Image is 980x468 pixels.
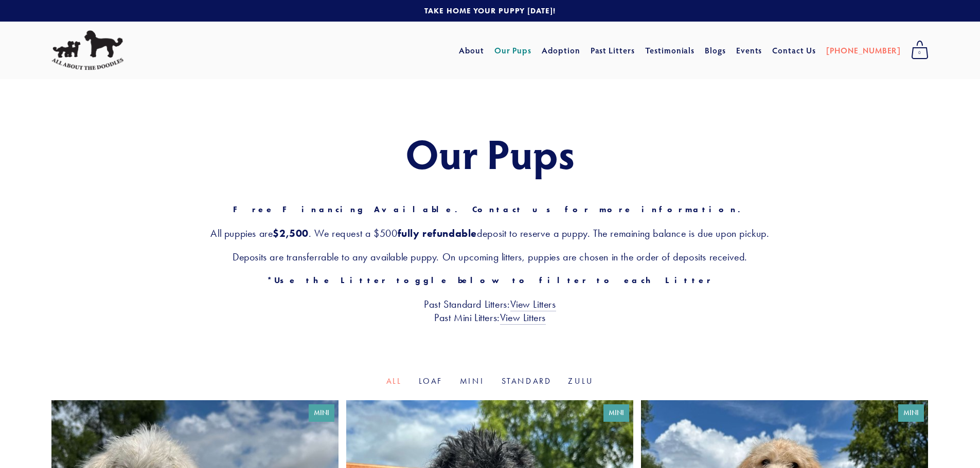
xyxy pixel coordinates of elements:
a: Zulu [568,376,594,386]
a: Past Litters [591,45,635,55]
a: Testimonials [645,41,695,60]
a: About [459,41,484,60]
a: [PHONE_NUMBER] [826,41,901,60]
strong: Free Financing Available. Contact us for more information. [233,204,747,214]
a: Events [736,41,762,60]
a: Adoption [542,41,580,60]
a: Standard [502,376,552,386]
a: Mini [460,376,485,386]
a: Blogs [705,41,726,60]
a: View Litters [510,298,556,311]
a: All [386,376,402,386]
img: All About The Doodles [51,30,123,70]
h3: Deposits are transferrable to any available puppy. On upcoming litters, puppies are chosen in the... [51,250,929,264]
h3: All puppies are . We request a $500 deposit to reserve a puppy. The remaining balance is due upon... [51,227,929,240]
a: 0 items in cart [906,38,934,63]
h1: Our Pups [51,130,929,176]
strong: fully refundable [398,227,477,239]
a: Loaf [419,376,443,386]
span: 0 [911,46,929,60]
a: Contact Us [772,41,816,60]
strong: $2,500 [273,227,309,239]
strong: *Use the Litter toggle below to filter to each Litter [267,275,713,285]
a: View Litters [500,311,546,325]
h3: Past Standard Litters: Past Mini Litters: [51,297,929,324]
a: Our Pups [494,41,532,60]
